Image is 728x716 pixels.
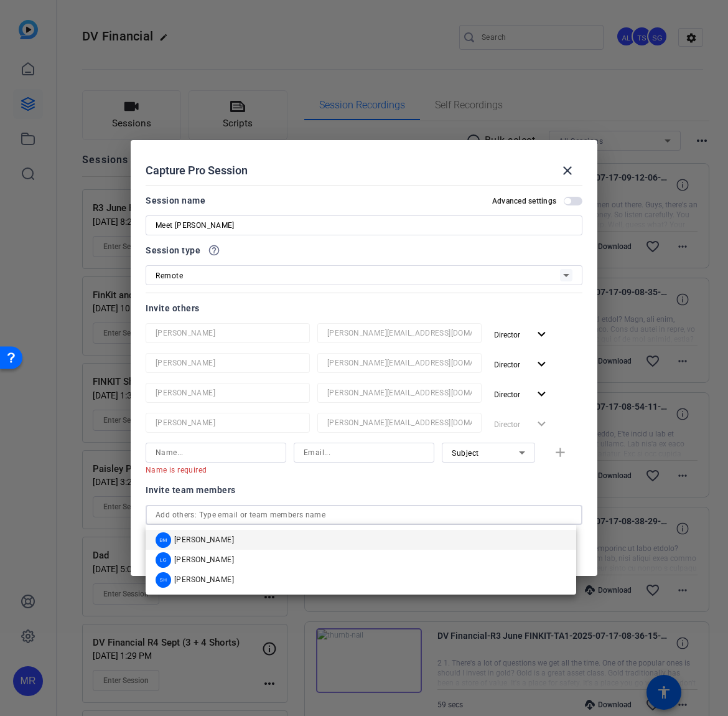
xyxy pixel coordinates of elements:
[146,301,582,316] div: Invite others
[156,356,300,370] input: Name...
[208,244,220,257] mat-icon: help_outline
[156,507,572,522] input: Add others: Type email or team members name
[156,218,572,233] input: Enter Session Name
[534,327,549,342] mat-icon: expand_more
[156,415,300,430] input: Name...
[156,385,300,400] input: Name...
[156,572,171,588] div: SH
[489,323,554,346] button: Director
[534,357,549,372] mat-icon: expand_more
[492,196,556,206] h2: Advanced settings
[489,353,554,375] button: Director
[146,156,582,186] div: Capture Pro Session
[146,193,205,208] div: Session name
[156,326,300,341] input: Name...
[156,532,171,548] div: BM
[452,449,479,458] span: Subject
[534,387,549,402] mat-icon: expand_more
[494,360,520,369] span: Director
[174,575,234,585] span: [PERSON_NAME]
[494,390,520,399] span: Director
[146,463,276,476] mat-error: Name is required
[494,331,520,339] span: Director
[146,243,200,258] span: Session type
[327,356,472,370] input: Email...
[327,385,472,400] input: Email...
[156,445,276,460] input: Name...
[560,163,575,178] mat-icon: close
[327,326,472,341] input: Email...
[489,383,554,405] button: Director
[174,535,234,545] span: [PERSON_NAME]
[174,555,234,565] span: [PERSON_NAME]
[156,271,183,280] span: Remote
[304,445,424,460] input: Email...
[327,415,472,430] input: Email...
[156,552,171,568] div: LG
[146,483,582,497] div: Invite team members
